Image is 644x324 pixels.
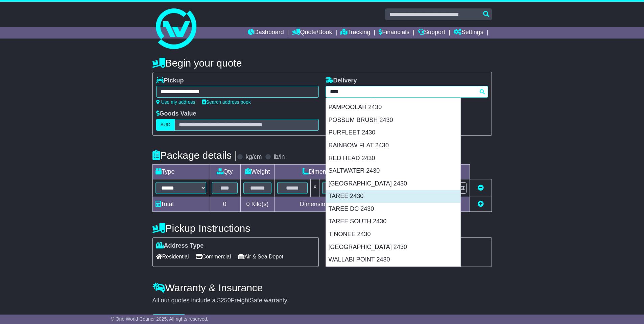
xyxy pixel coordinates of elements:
a: Support [418,27,445,39]
a: Use my address [156,99,195,105]
div: PAMPOOLAH 2430 [326,101,460,114]
typeahead: Please provide city [326,86,488,98]
label: lb/in [273,153,285,161]
span: 250 [221,297,231,304]
div: SALTWATER 2430 [326,165,460,177]
span: 0 [246,201,249,207]
label: AUD [156,119,175,131]
td: Dimensions (L x W x H) [275,165,400,179]
div: RAINBOW FLAT 2430 [326,139,460,152]
h4: Warranty & Insurance [152,282,492,293]
div: TAREE SOUTH 2430 [326,215,460,228]
label: kg/cm [245,153,262,161]
div: TAREE 2430 [326,190,460,203]
a: Remove this item [478,184,484,191]
div: [GEOGRAPHIC_DATA] 2430 [326,177,460,190]
div: WALLABI POINT 2430 [326,253,460,266]
h4: Begin your quote [152,57,492,69]
div: TINONEE 2430 [326,228,460,241]
span: Commercial [196,251,231,262]
div: RED HEAD 2430 [326,152,460,165]
a: Search address book [202,99,251,105]
span: © One World Courier 2025. All rights reserved. [111,316,209,322]
td: Type [152,165,209,179]
td: x [311,179,319,197]
a: Add new item [478,201,484,207]
td: Total [152,197,209,212]
h4: Package details | [152,150,237,161]
span: Air & Sea Depot [238,251,283,262]
td: Qty [209,165,240,179]
a: Settings [454,27,483,39]
td: Kilo(s) [240,197,275,212]
td: 0 [209,197,240,212]
div: TAREE DC 2430 [326,203,460,216]
a: Tracking [340,27,370,39]
a: Financials [379,27,409,39]
label: Address Type [156,242,204,250]
a: Dashboard [248,27,284,39]
h4: Pickup Instructions [152,223,319,234]
span: Residential [156,251,189,262]
a: Quote/Book [292,27,332,39]
td: Weight [240,165,275,179]
label: Delivery [326,77,357,84]
div: All our quotes include a $ FreightSafe warranty. [152,297,492,304]
div: PURFLEET 2430 [326,126,460,139]
td: Dimensions in Centimetre(s) [275,197,400,212]
div: [GEOGRAPHIC_DATA] 2430 [326,241,460,254]
label: Goods Value [156,110,196,118]
div: POSSUM BRUSH 2430 [326,114,460,127]
label: Pickup [156,77,184,84]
